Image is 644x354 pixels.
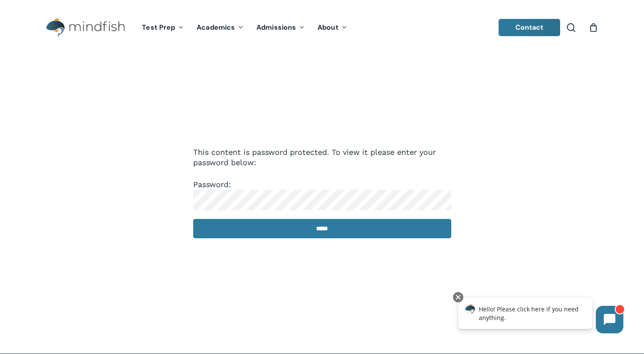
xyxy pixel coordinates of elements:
a: Contact [499,19,561,36]
a: Academics [190,24,250,31]
a: Cart [589,23,598,32]
input: Password: [193,190,451,210]
a: Test Prep [136,24,190,31]
span: Contact [515,23,544,32]
a: Admissions [250,24,311,31]
p: This content is password protected. To view it please enter your password below: [193,147,451,179]
span: About [317,23,339,32]
a: About [311,24,354,31]
label: Password: [193,180,451,204]
nav: Main Menu [136,12,353,44]
header: Main Menu [34,12,610,44]
span: Academics [197,23,235,32]
span: Admissions [256,23,296,32]
iframe: Chatbot [449,290,632,342]
span: Test Prep [142,23,175,32]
